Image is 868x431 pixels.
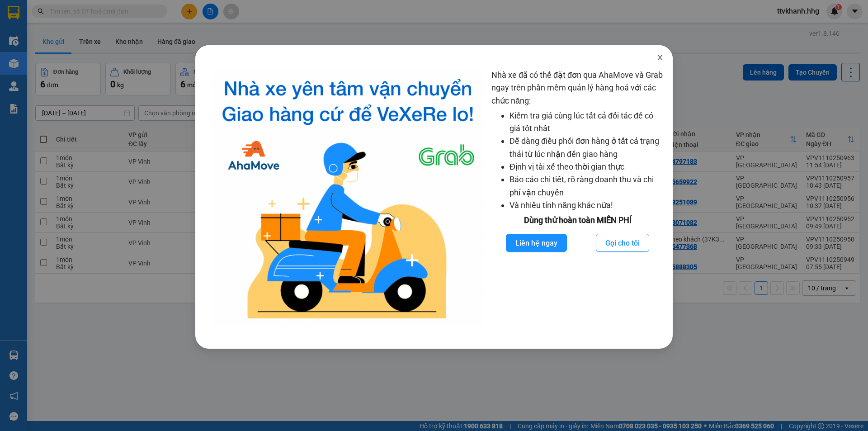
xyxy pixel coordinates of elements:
[605,237,640,249] span: Gọi cho tôi
[491,214,664,227] div: Dùng thử hoàn toàn MIỄN PHÍ
[509,173,664,199] li: Báo cáo chi tiết, rõ ràng doanh thu và chi phí vận chuyển
[212,69,484,326] img: logo
[509,109,664,135] li: Kiểm tra giá cùng lúc tất cả đối tác để có giá tốt nhất
[647,45,673,71] button: Close
[509,135,664,161] li: Dễ dàng điều phối đơn hàng ở tất cả trạng thái từ lúc nhận đến giao hàng
[491,69,664,326] div: Nhà xe đã có thể đặt đơn qua AhaMove và Grab ngay trên phần mềm quản lý hàng hoá với các chức năng:
[506,234,567,252] button: Liên hệ ngay
[509,161,664,173] li: Định vị tài xế theo thời gian thực
[596,234,649,252] button: Gọi cho tôi
[656,54,664,61] span: close
[509,199,664,212] li: Và nhiều tính năng khác nữa!
[515,237,557,249] span: Liên hệ ngay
